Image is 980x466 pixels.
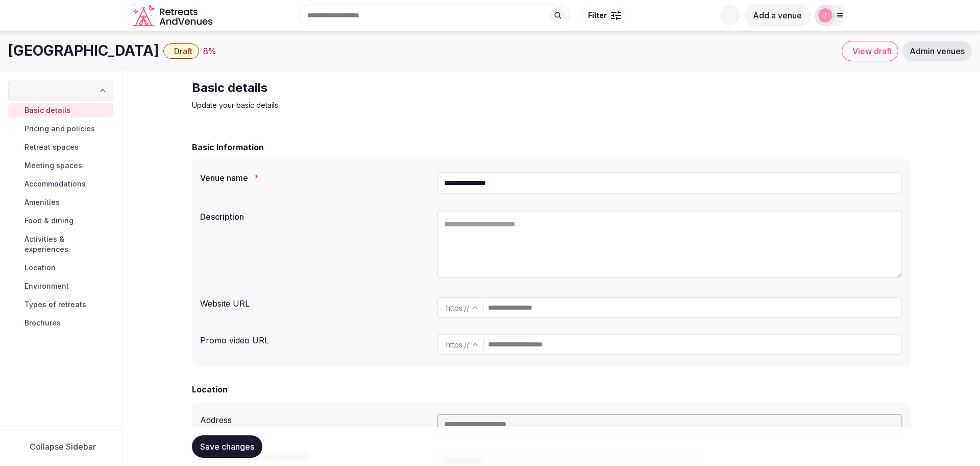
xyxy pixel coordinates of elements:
span: Basic details [24,105,70,115]
button: Save changes [192,435,262,458]
button: Collapse Sidebar [8,435,113,458]
span: Brochures [24,318,61,328]
span: Meeting spaces [24,160,82,171]
span: Admin venues [910,46,965,56]
span: Filter [588,10,607,20]
span: View draft [852,46,892,56]
img: jen-7867 [818,8,832,22]
a: Amenities [8,195,113,209]
h2: Location [192,383,228,395]
a: Pricing and policies [8,122,113,136]
span: Retreat spaces [24,142,79,152]
button: Add a venue [744,4,811,27]
h2: Basic details [192,80,535,96]
h1: [GEOGRAPHIC_DATA] [8,41,159,61]
span: Draft [174,46,192,56]
button: Filter [581,6,628,25]
button: Draft [163,43,199,59]
span: Accommodations [24,179,86,189]
a: Add a venue [744,10,811,20]
span: Types of retreats [24,299,86,310]
span: Environment [24,281,69,291]
div: 8 % [203,45,216,57]
span: Location [24,263,56,273]
a: Types of retreats [8,297,113,312]
label: Description [200,213,429,221]
a: Admin venues [902,41,972,61]
a: Visit the homepage [133,4,214,27]
a: Brochures [8,316,113,330]
div: Promo video URL [200,330,429,346]
svg: Retreats and Venues company logo [133,4,214,27]
span: Collapse Sidebar [30,441,96,452]
button: 8% [203,45,216,57]
div: Website URL [200,293,429,310]
a: Activities & experiences [8,232,113,257]
a: Basic details [8,103,113,118]
h2: Basic Information [192,141,264,153]
span: Food & dining [24,216,73,226]
a: Location [8,261,113,275]
a: View draft [842,41,898,61]
a: Meeting spaces [8,158,113,173]
div: Address [200,410,429,426]
span: Activities & experiences [24,234,109,254]
span: Save changes [200,441,254,452]
span: Pricing and policies [24,124,95,134]
p: Update your basic details [192,100,535,110]
label: Venue name [200,174,429,182]
a: Environment [8,279,113,293]
a: Accommodations [8,177,113,191]
a: Retreat spaces [8,140,113,154]
a: Food & dining [8,214,113,228]
span: Amenities [24,197,60,207]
